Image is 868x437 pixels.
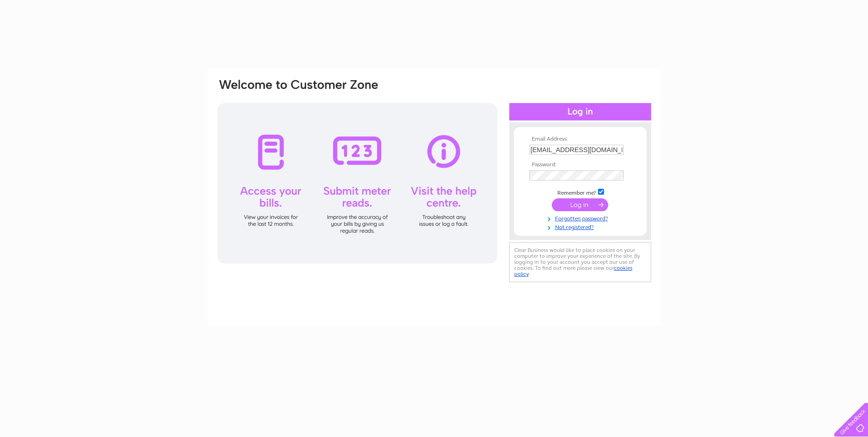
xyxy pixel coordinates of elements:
[527,187,633,197] td: Remember me?
[514,265,632,277] a: cookies policy
[552,198,608,211] input: Submit
[509,242,651,282] div: Clear Business would like to place cookies on your computer to improve your experience of the sit...
[529,213,633,222] a: Forgotten password?
[527,136,633,142] th: Email Address:
[527,162,633,168] th: Password:
[529,222,633,231] a: Not registered?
